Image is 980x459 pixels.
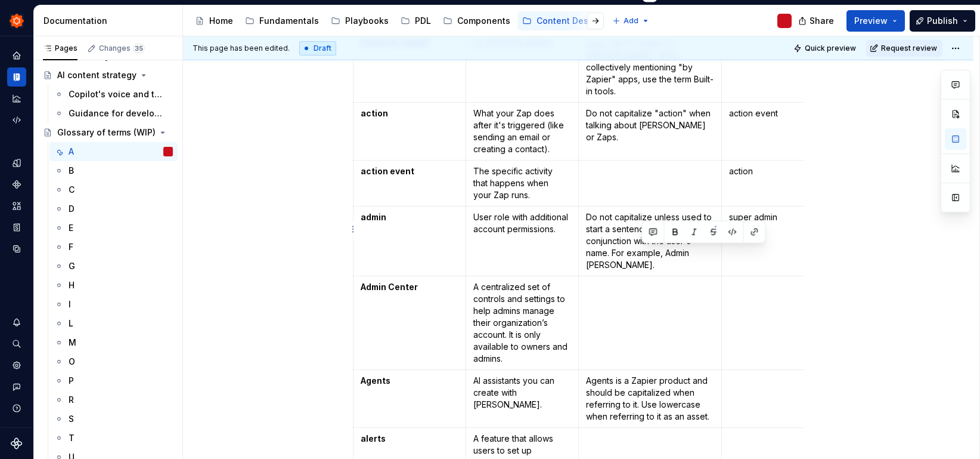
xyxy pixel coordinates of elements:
div: Page tree [190,9,606,33]
strong: Admin Center [361,282,418,292]
a: Copilot's voice and tone [49,85,178,104]
a: Assets [7,196,26,215]
img: 45b30344-6175-44f5-928b-e1fa7fb9357c.png [10,14,24,28]
div: Draft [299,41,336,56]
div: I [69,298,71,310]
div: Glossary of terms (WIP) [57,127,156,138]
div: PDL [415,15,431,27]
a: Guidance for developers [49,104,178,123]
a: D [49,199,178,218]
a: Home [190,11,238,30]
div: Components [457,15,510,27]
a: Code automation [7,110,26,130]
div: M [69,337,76,349]
div: Changes [99,44,145,53]
div: D [69,203,75,215]
p: action event [729,107,851,119]
a: Storybook stories [7,218,26,237]
button: Contact support [7,377,26,396]
strong: Agents [361,375,390,386]
span: Share [810,15,834,27]
a: Home [7,46,26,65]
div: Documentation [44,15,178,27]
a: F [49,238,178,257]
button: Request review [866,40,942,57]
a: O [49,352,178,371]
div: Content Design [536,15,601,27]
strong: action event [361,166,414,176]
div: Guidance for developers [69,107,167,119]
a: Fundamentals [240,11,324,30]
a: M [49,333,178,352]
a: S [49,409,178,429]
a: Components [7,175,26,194]
a: B [49,161,178,180]
span: This page has been edited. [193,44,290,53]
p: Do not capitalize unless used to start a sentence or in conjunction with the user's name. For exa... [586,211,715,271]
div: B [69,165,74,177]
a: Data sources [7,239,26,258]
a: PDL [396,11,436,30]
a: E [49,218,178,238]
p: Do not capitalize "action" when talking about [PERSON_NAME] or Zaps. [586,107,715,143]
a: Content Design [517,11,606,30]
a: I [49,295,178,314]
div: Copilot's voice and tone [69,88,167,100]
div: H [69,279,75,291]
div: Design tokens [7,153,26,172]
button: Search ⌘K [7,334,26,353]
span: Quick preview [805,44,856,53]
p: The specific activity that happens when your Zap runs. [473,165,571,201]
div: F [69,241,73,253]
div: R [69,394,74,406]
span: 35 [133,44,145,53]
a: Components [438,11,515,30]
p: Agents is a Zapier product and should be capitalized when referring to it. Use lowercase when ref... [586,375,715,423]
p: What your Zap does after it's triggered (like sending an email or creating a contact). [473,107,571,155]
a: Glossary of terms (WIP) [38,123,178,142]
a: H [49,276,178,295]
div: Playbooks [345,15,389,27]
div: Home [209,15,233,27]
p: AI assistants you can create with [PERSON_NAME]. [473,375,571,411]
div: E [69,222,73,234]
div: A [69,146,74,158]
a: R [49,390,178,409]
strong: action [361,108,388,118]
button: Notifications [7,313,26,332]
p: User role with additional account permissions. [473,211,571,235]
button: Add [609,13,653,29]
a: G [49,257,178,276]
button: Share [792,10,842,32]
div: P [69,375,74,387]
a: Analytics [7,89,26,108]
div: G [69,260,75,272]
div: Fundamentals [259,15,319,27]
a: Supernova Logo [11,438,23,449]
a: P [49,371,178,390]
div: AI content strategy [57,69,137,81]
a: Documentation [7,67,26,87]
p: A centralized set of controls and settings to help admins manage their organization’s account. It... [473,281,571,365]
div: O [69,356,75,368]
a: A [49,142,178,161]
p: Use when talking about specific apps, like Formatter by [PERSON_NAME]. When collectively mentioni... [586,26,715,97]
p: action [729,165,851,177]
a: AI content strategy [38,66,178,85]
button: Publish [910,10,975,32]
a: Settings [7,356,26,375]
div: S [69,413,74,425]
span: Request review [881,44,937,53]
strong: admin [361,212,386,222]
